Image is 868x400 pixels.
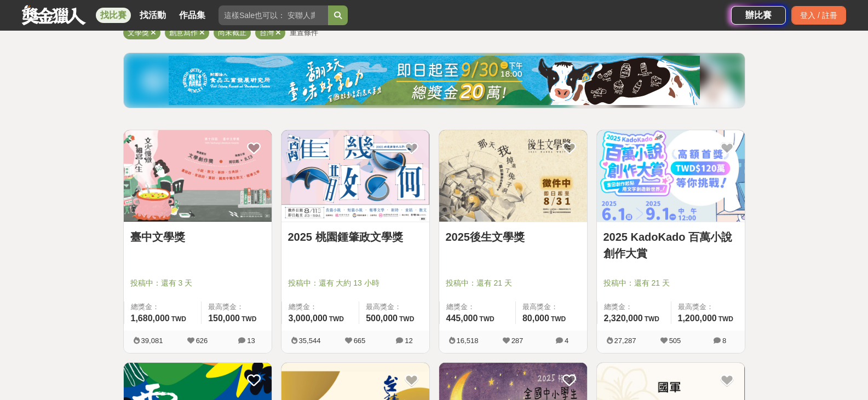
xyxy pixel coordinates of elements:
[208,302,265,312] span: 最高獎金：
[169,56,700,105] img: bbde9c48-f993-4d71-8b4e-c9f335f69c12.jpg
[141,337,163,345] span: 39,081
[366,314,398,323] span: 500,000
[288,229,423,245] a: 2025 桃園鍾肇政文學獎
[290,28,318,37] span: 重置條件
[669,337,681,345] span: 505
[175,8,210,23] a: 作品集
[135,8,170,23] a: 找活動
[96,8,131,23] a: 找比賽
[299,337,321,345] span: 35,544
[678,314,717,323] span: 1,200,000
[603,277,738,289] span: 投稿中：還有 21 天
[354,337,366,345] span: 665
[405,337,412,345] span: 12
[130,277,265,289] span: 投稿中：還有 3 天
[718,315,733,323] span: TWD
[399,315,414,323] span: TWD
[260,28,274,37] span: 台灣
[446,314,478,323] span: 445,000
[329,315,344,323] span: TWD
[678,302,738,312] span: 最高獎金：
[366,302,422,312] span: 最高獎金：
[128,28,149,37] span: 文學獎
[247,337,255,345] span: 13
[196,337,208,345] span: 626
[597,130,745,222] a: Cover Image
[439,130,587,222] a: Cover Image
[722,337,726,345] span: 8
[439,130,587,222] img: Cover Image
[446,229,580,245] a: 2025後生文學獎
[289,314,327,323] span: 3,000,000
[457,337,479,345] span: 16,518
[604,314,643,323] span: 2,320,000
[124,130,272,222] a: Cover Image
[130,229,265,245] a: 臺中文學獎
[242,315,256,323] span: TWD
[288,277,423,289] span: 投稿中：還有 大約 13 小時
[731,6,786,25] a: 辦比賽
[218,28,246,37] span: 尚未截止
[281,130,429,222] a: Cover Image
[169,28,198,37] span: 創意寫作
[131,314,170,323] span: 1,680,000
[131,302,195,312] span: 總獎金：
[565,337,568,345] span: 4
[614,337,636,345] span: 27,287
[522,302,580,312] span: 最高獎金：
[446,277,580,289] span: 投稿中：還有 21 天
[289,302,353,312] span: 總獎金：
[219,5,328,25] input: 這樣Sale也可以： 安聯人壽創意銷售法募集
[791,6,846,25] div: 登入 / 註冊
[551,315,566,323] span: TWD
[603,229,738,262] a: 2025 KadoKado 百萬小說創作大賞
[446,302,509,312] span: 總獎金：
[208,314,240,323] span: 150,000
[281,130,429,222] img: Cover Image
[479,315,494,323] span: TWD
[597,130,745,222] img: Cover Image
[511,337,524,345] span: 287
[645,315,659,323] span: TWD
[124,130,272,222] img: Cover Image
[171,315,186,323] span: TWD
[522,314,549,323] span: 80,000
[604,302,664,312] span: 總獎金：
